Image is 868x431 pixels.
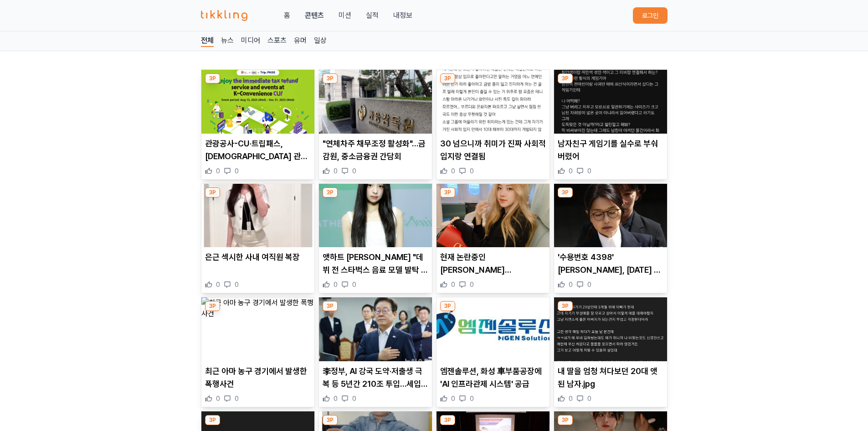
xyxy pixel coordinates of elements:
span: 0 [235,166,239,176]
div: 3P 엠젠솔루션, 화성 車부품공장에 'AI 인프라관제 시스템' 공급 엠젠솔루션, 화성 車부품공장에 'AI 인프라관제 시스템' 공급 0 0 [436,297,550,407]
div: 3P [440,187,455,197]
div: 3P [558,415,573,425]
span: 0 [334,394,338,403]
p: '수용번호 4398' [PERSON_NAME], [DATE] 구속 후 첫 특검 소환 응한다(종합) [558,251,663,276]
a: 실적 [366,10,379,21]
span: 0 [235,280,239,289]
div: 3P [440,73,455,83]
button: 미션 [339,10,351,21]
img: 남자친구 게임기를 실수로 부숴버렸어 [554,70,667,134]
a: 홈 [284,10,290,21]
img: 관광공사-CU·트립패스, 외국인 관광객 'K-편의점 쇼핑' 혜택 강화..즉시환급형 사후면세 활성화 나서 [201,70,314,134]
a: 뉴스 [221,35,234,47]
img: 현재 논란중인 박민정 장례식인스타 사진 ㄷㄷㄷ.JPG [437,184,550,248]
div: 3P [558,301,573,311]
img: 앳하트 나현 "데뷔 전 스타벅스 음료 모델 발탁 감사…신기해" [319,184,432,248]
img: "연체차주 채무조정 활성화"…금감원, 중소금융권 간담회 [319,70,432,134]
a: 내정보 [393,10,412,21]
div: 3P [205,301,220,311]
span: 0 [216,280,220,289]
div: 3P [558,73,573,83]
span: 0 [569,280,573,289]
p: 최근 아마 농구 경기에서 발생한 폭행사건 [205,365,311,390]
div: 3P 앳하트 나현 "데뷔 전 스타벅스 음료 모델 발탁 감사…신기해" 앳하트 [PERSON_NAME] "데뷔 전 스타벅스 음료 모델 발탁 감사…신기해" 0 0 [318,183,432,294]
p: 내 딸을 엄청 쳐다보던 20대 앳된 남자.jpg [558,365,663,390]
span: 0 [451,166,455,176]
span: 0 [334,280,338,289]
span: 0 [216,166,220,176]
p: 앳하트 [PERSON_NAME] "데뷔 전 스타벅스 음료 모델 발탁 감사…신기해" [323,251,428,276]
img: 李정부, AI 강국 도약·저출생 극복 등 5년간 210조 투입…세입↑·지출↓ [319,297,432,361]
div: 3P 30 넘으니까 취미가 진짜 사회적 입지랑 연결됨 30 넘으니까 취미가 진짜 사회적 입지랑 연결됨 0 0 [436,69,550,180]
div: 3P 내 딸을 엄청 쳐다보던 20대 앳된 남자.jpg 내 딸을 엄청 쳐다보던 20대 앳된 남자.jpg 0 0 [554,297,668,407]
div: 3P [205,415,220,425]
span: 0 [470,280,474,289]
span: 0 [216,394,220,403]
img: 엠젠솔루션, 화성 車부품공장에 'AI 인프라관제 시스템' 공급 [437,297,550,361]
span: 0 [569,166,573,176]
a: 전체 [201,35,214,47]
div: 3P 남자친구 게임기를 실수로 부숴버렸어 남자친구 게임기를 실수로 부숴버렸어 0 0 [554,69,668,180]
div: 3P [323,415,338,425]
span: 0 [352,280,356,289]
div: 3P 은근 섹시한 사내 여직원 복장 은근 섹시한 사내 여직원 복장 0 0 [201,183,315,294]
span: 0 [470,394,474,403]
div: 3P [440,415,455,425]
span: 0 [334,166,338,176]
div: 3P [558,187,573,197]
a: 미디어 [241,35,260,47]
span: 0 [235,394,239,403]
img: '수용번호 4398' 김건희, 내일 구속 후 첫 특검 소환 응한다(종합) [554,184,667,248]
span: 0 [352,394,356,403]
span: 0 [587,166,591,176]
div: 3P 李정부, AI 강국 도약·저출생 극복 등 5년간 210조 투입…세입↑·지출↓ 李정부, AI 강국 도약·저출생 극복 등 5년간 210조 투입…세입↑·지출↓ 0 0 [318,297,432,407]
span: 0 [470,166,474,176]
div: 3P 현재 논란중인 박민정 장례식인스타 사진 ㄷㄷㄷ.JPG 현재 논란중인 [PERSON_NAME] [PERSON_NAME]인[PERSON_NAME] [PERSON_NAME] ... [436,183,550,294]
p: "연체차주 채무조정 활성화"…금감원, 중소금융권 간담회 [323,137,428,163]
p: 현재 논란중인 [PERSON_NAME] [PERSON_NAME]인[PERSON_NAME] [PERSON_NAME] ㄷㄷㄷ.JPG [440,251,546,276]
div: 3P 최근 아마 농구 경기에서 발생한 폭행사건 최근 아마 농구 경기에서 발생한 폭행사건 0 0 [201,297,315,407]
img: 내 딸을 엄청 쳐다보던 20대 앳된 남자.jpg [554,297,667,361]
div: 3P "연체차주 채무조정 활성화"…금감원, 중소금융권 간담회 "연체차주 채무조정 활성화"…금감원, 중소금융권 간담회 0 0 [318,69,432,180]
img: 은근 섹시한 사내 여직원 복장 [201,184,314,248]
img: 최근 아마 농구 경기에서 발생한 폭행사건 [201,297,314,361]
div: 3P [205,73,220,83]
a: 스포츠 [267,35,287,47]
p: 엠젠솔루션, 화성 車부품공장에 'AI 인프라관제 시스템' 공급 [440,365,546,390]
div: 3P [323,187,338,197]
button: 로그인 [633,7,668,24]
p: 관광공사-CU·트립패스, [DEMOGRAPHIC_DATA] 관광객 'K-편의점 쇼핑' 혜택 강화..즉시환급형 사후면세 활성화 나서 [205,137,311,163]
span: 0 [352,166,356,176]
img: 30 넘으니까 취미가 진짜 사회적 입지랑 연결됨 [437,70,550,134]
a: 콘텐츠 [305,10,324,21]
p: 李정부, AI 강국 도약·저출생 극복 등 5년간 210조 투입…세입↑·지출↓ [323,365,428,390]
a: 일상 [314,35,327,47]
span: 0 [569,394,573,403]
span: 0 [451,394,455,403]
div: 3P 관광공사-CU·트립패스, 외국인 관광객 'K-편의점 쇼핑' 혜택 강화..즉시환급형 사후면세 활성화 나서 관광공사-CU·트립패스, [DEMOGRAPHIC_DATA] 관광객... [201,69,315,180]
div: 3P [205,187,220,197]
img: 티끌링 [201,10,248,21]
p: 은근 섹시한 사내 여직원 복장 [205,251,311,264]
div: 3P '수용번호 4398' 김건희, 내일 구속 후 첫 특검 소환 응한다(종합) '수용번호 4398' [PERSON_NAME], [DATE] 구속 후 첫 특검 소환 응한다(종합... [554,183,668,294]
p: 30 넘으니까 취미가 진짜 사회적 입지랑 연결됨 [440,137,546,163]
span: 0 [587,280,591,289]
div: 3P [323,301,338,311]
span: 0 [451,280,455,289]
div: 3P [440,301,455,311]
span: 0 [587,394,591,403]
a: 유머 [294,35,307,47]
div: 3P [323,73,338,83]
p: 남자친구 게임기를 실수로 부숴버렸어 [558,137,663,163]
